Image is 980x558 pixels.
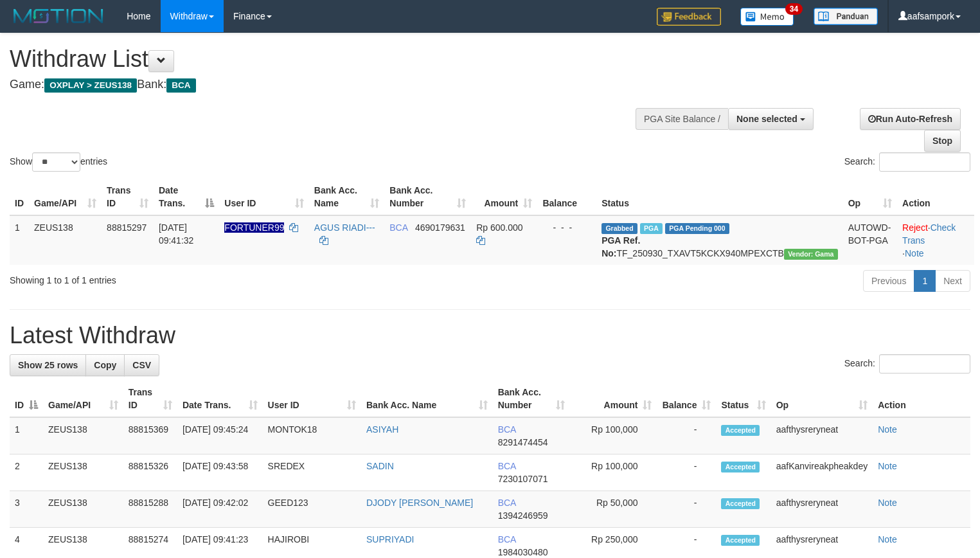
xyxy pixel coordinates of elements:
[716,381,771,417] th: Status: activate to sort column ascending
[601,223,637,234] span: Grabbed
[10,46,641,72] h1: Withdraw List
[878,461,897,471] a: Note
[784,249,838,260] span: Vendor URL: https://trx31.1velocity.biz
[366,461,394,471] a: SADIN
[309,179,384,215] th: Bank Acc. Name: activate to sort column ascending
[878,424,897,435] a: Note
[902,222,956,246] a: Check Trans
[389,222,407,233] span: BCA
[498,461,516,471] span: BCA
[570,381,657,417] th: Amount: activate to sort column ascending
[570,417,657,455] td: Rp 100,000
[102,179,154,215] th: Trans ID: activate to sort column ascending
[366,534,414,544] a: SUPRIYADI
[740,8,794,26] img: Button%20Memo.svg
[10,152,107,172] label: Show entries
[498,534,516,544] span: BCA
[498,424,516,435] span: BCA
[123,381,177,417] th: Trans ID: activate to sort column ascending
[366,498,473,508] a: DJODY [PERSON_NAME]
[897,179,974,215] th: Action
[879,152,970,172] input: Search:
[498,474,548,484] span: Copy 7230107071 to clipboard
[177,417,263,455] td: [DATE] 09:45:24
[415,222,465,233] span: Copy 4690179631 to clipboard
[10,491,43,528] td: 3
[879,354,970,373] input: Search:
[843,179,897,215] th: Op: activate to sort column ascending
[721,498,760,509] span: Accepted
[657,491,716,528] td: -
[657,455,716,491] td: -
[107,222,147,233] span: 88815297
[844,354,970,373] label: Search:
[498,547,548,557] span: Copy 1984030480 to clipboard
[29,215,102,265] td: ZEUS138
[314,222,375,233] a: AGUS RIADI---
[123,491,177,528] td: 88815288
[10,381,43,417] th: ID: activate to sort column descending
[219,179,308,215] th: User ID: activate to sort column ascending
[844,152,970,172] label: Search:
[924,130,961,152] a: Stop
[863,270,914,292] a: Previous
[132,360,151,370] span: CSV
[263,381,361,417] th: User ID: activate to sort column ascending
[914,270,936,292] a: 1
[657,8,721,26] img: Feedback.jpg
[601,235,640,258] b: PGA Ref. No:
[10,78,641,91] h4: Game: Bank:
[366,424,398,435] a: ASIYAH
[10,455,43,491] td: 2
[32,152,80,172] select: Showentries
[43,381,123,417] th: Game/API: activate to sort column ascending
[570,491,657,528] td: Rp 50,000
[721,462,760,473] span: Accepted
[476,222,522,233] span: Rp 600.000
[657,417,716,455] td: -
[44,78,137,93] span: OXPLAY > ZEUS138
[897,215,974,265] td: · ·
[843,215,897,265] td: AUTOWD-BOT-PGA
[640,223,663,234] span: Marked by aafsolysreylen
[10,179,29,215] th: ID
[873,381,970,417] th: Action
[902,222,928,233] a: Reject
[878,498,897,508] a: Note
[177,491,263,528] td: [DATE] 09:42:02
[771,455,873,491] td: aafKanvireakpheakdey
[154,179,219,215] th: Date Trans.: activate to sort column descending
[177,381,263,417] th: Date Trans.: activate to sort column ascending
[177,455,263,491] td: [DATE] 09:43:58
[94,360,116,370] span: Copy
[860,108,961,130] a: Run Auto-Refresh
[10,323,970,348] h1: Latest Withdraw
[498,510,548,521] span: Copy 1394246959 to clipboard
[18,360,78,370] span: Show 25 rows
[263,417,361,455] td: MONTOK18
[636,108,728,130] div: PGA Site Balance /
[878,534,897,544] a: Note
[721,425,760,436] span: Accepted
[10,417,43,455] td: 1
[224,222,284,233] span: Nama rekening ada tanda titik/strip, harap diedit
[43,491,123,528] td: ZEUS138
[43,417,123,455] td: ZEUS138
[657,381,716,417] th: Balance: activate to sort column ascending
[736,114,797,124] span: None selected
[498,498,516,508] span: BCA
[123,417,177,455] td: 88815369
[721,535,760,546] span: Accepted
[537,179,596,215] th: Balance
[771,417,873,455] td: aafthysreryneat
[814,8,878,25] img: panduan.png
[10,6,107,26] img: MOTION_logo.png
[596,179,843,215] th: Status
[384,179,471,215] th: Bank Acc. Number: activate to sort column ascending
[471,179,537,215] th: Amount: activate to sort column ascending
[124,354,159,376] a: CSV
[159,222,194,246] span: [DATE] 09:41:32
[10,354,86,376] a: Show 25 rows
[10,215,29,265] td: 1
[361,381,493,417] th: Bank Acc. Name: activate to sort column ascending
